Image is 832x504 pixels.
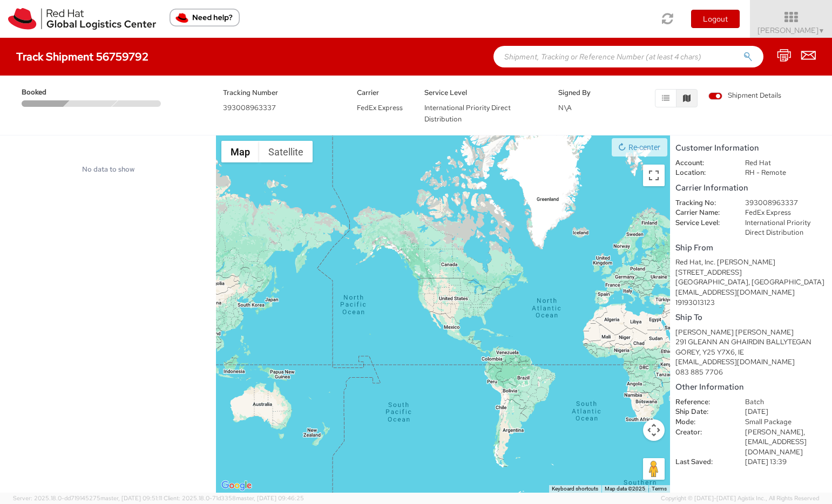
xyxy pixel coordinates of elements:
span: Shipment Details [708,91,781,101]
h5: Customer Information [675,144,827,153]
span: 393008963337 [223,103,276,112]
dt: Ship Date: [667,407,737,417]
span: ▼ [819,26,825,35]
div: 19193013123 [675,298,827,308]
dt: Reference: [667,397,737,407]
button: Need help? [170,9,240,26]
h5: Carrier Information [675,183,827,193]
img: Google [219,479,254,493]
div: 291 GLEANN AN GHAIRDIN BALLYTEGAN [675,337,827,348]
h5: Other Information [675,383,827,392]
dt: Last Saved: [667,457,737,467]
span: master, [DATE] 09:51:11 [100,494,162,502]
h5: Signed By [558,89,609,97]
a: Open this area in Google Maps (opens a new window) [219,479,254,493]
span: N\A [558,103,572,112]
button: Show street map [221,141,259,162]
div: [EMAIL_ADDRESS][DOMAIN_NAME] [675,288,827,298]
label: Shipment Details [708,91,781,103]
h4: Track Shipment 56759792 [16,51,148,63]
div: [EMAIL_ADDRESS][DOMAIN_NAME] [675,357,827,367]
button: Keyboard shortcuts [552,485,598,493]
div: [GEOGRAPHIC_DATA], [GEOGRAPHIC_DATA] [675,277,827,288]
dt: Account: [667,158,737,168]
button: Re-center [612,138,667,156]
span: [PERSON_NAME] [757,25,825,35]
button: Drag Pegman onto the map to open Street View [643,458,665,480]
h5: Carrier [357,89,408,97]
span: master, [DATE] 09:46:25 [236,494,304,502]
dt: Carrier Name: [667,208,737,218]
button: Show satellite imagery [259,141,313,162]
span: International Priority Direct Distribution [424,103,511,124]
div: [STREET_ADDRESS] [675,268,827,278]
dt: Tracking No: [667,198,737,208]
input: Shipment, Tracking or Reference Number (at least 4 chars) [493,46,763,67]
h5: Ship From [675,243,827,253]
h5: Tracking Number [223,89,341,97]
span: Map data ©2025 [605,486,645,492]
span: Booked [22,87,68,98]
span: Copyright © [DATE]-[DATE] Agistix Inc., All Rights Reserved [661,494,819,503]
a: Terms [652,486,667,492]
button: Map camera controls [643,419,665,441]
dt: Creator: [667,427,737,438]
span: Client: 2025.18.0-71d3358 [164,494,304,502]
span: FedEx Express [357,103,403,112]
dt: Location: [667,168,737,178]
h5: Ship To [675,313,827,322]
span: Server: 2025.18.0-dd719145275 [13,494,162,502]
div: Red Hat, Inc. [PERSON_NAME] [675,257,827,268]
div: 083 885 7706 [675,367,827,378]
dt: Service Level: [667,218,737,228]
div: GOREY, Y25 Y7X6, IE [675,348,827,358]
span: [PERSON_NAME], [745,427,805,437]
button: Toggle fullscreen view [643,165,665,186]
h5: Service Level [424,89,543,97]
button: Logout [691,10,740,28]
div: [PERSON_NAME] [PERSON_NAME] [675,328,827,338]
dt: Mode: [667,417,737,427]
img: rh-logistics-00dfa346123c4ec078e1.svg [8,8,156,30]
